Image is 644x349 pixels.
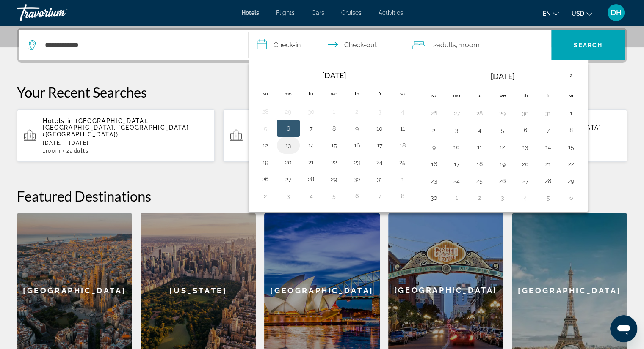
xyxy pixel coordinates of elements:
button: Day 29 [564,175,578,187]
button: Day 1 [564,107,578,119]
button: Select check in and out date [249,30,404,60]
button: Day 10 [373,123,387,134]
button: Day 27 [282,173,295,185]
h2: Featured Destinations [17,188,627,204]
button: Search [551,30,625,60]
button: Day 27 [519,175,532,187]
button: Day 29 [282,106,295,117]
button: Day 7 [542,124,555,136]
span: DH [611,8,622,17]
button: Hotels in [GEOGRAPHIC_DATA], [GEOGRAPHIC_DATA], [GEOGRAPHIC_DATA] ([GEOGRAPHIC_DATA])[DATE] - [DA... [17,109,215,162]
a: Cruises [341,9,362,16]
button: Day 11 [396,123,409,134]
p: [DATE] - [DATE] [43,140,208,146]
button: Day 30 [304,106,318,117]
span: Hotels in [43,117,73,124]
button: Day 4 [396,106,409,117]
button: Day 22 [327,156,341,168]
button: Day 22 [564,158,578,170]
button: Change language [543,7,559,19]
span: , 1 [456,39,479,51]
span: Search [574,42,603,49]
button: Day 16 [350,139,364,151]
button: Day 31 [373,173,387,185]
button: Day 9 [350,123,364,134]
th: [DATE] [277,66,391,85]
button: Day 24 [373,156,387,168]
button: Day 28 [304,173,318,185]
button: Day 14 [542,141,555,153]
button: Next month [560,66,583,85]
button: Day 6 [519,124,532,136]
button: Day 30 [427,192,441,204]
button: User Menu [605,4,627,22]
button: Day 2 [259,190,272,202]
span: 1 [43,148,61,154]
button: Day 23 [427,175,441,187]
a: Flights [276,9,295,16]
button: Day 28 [542,175,555,187]
button: Day 21 [304,156,318,168]
a: Cars [312,9,324,16]
span: 2 [433,39,456,51]
button: Day 19 [496,158,509,170]
button: Day 25 [473,175,486,187]
button: Day 5 [496,124,509,136]
button: Day 20 [282,156,295,168]
button: Day 6 [282,123,295,134]
button: Day 16 [427,158,441,170]
span: en [543,10,551,17]
iframe: Button to launch messaging window [610,315,637,342]
button: Day 8 [564,124,578,136]
button: Day 26 [259,173,272,185]
button: Day 5 [259,123,272,134]
span: Hotels [241,9,259,16]
button: Day 8 [327,123,341,134]
span: Adults [436,41,456,49]
button: Day 13 [282,139,295,151]
span: [GEOGRAPHIC_DATA], [GEOGRAPHIC_DATA], [GEOGRAPHIC_DATA] ([GEOGRAPHIC_DATA]) [43,117,189,138]
button: Day 1 [450,192,464,204]
button: Day 1 [396,173,409,185]
button: Day 7 [373,190,387,202]
button: Day 17 [450,158,464,170]
button: Day 2 [427,124,441,136]
button: Day 3 [496,192,509,204]
button: Day 15 [327,139,341,151]
span: Room [462,41,479,49]
button: Day 28 [473,107,486,119]
button: Day 12 [259,139,272,151]
button: Day 11 [473,141,486,153]
button: Day 4 [304,190,318,202]
button: Day 4 [473,124,486,136]
button: Day 2 [350,106,364,117]
button: Day 3 [282,190,295,202]
span: Adults [70,148,88,154]
button: Day 10 [450,141,464,153]
input: Search hotel destination [44,39,235,52]
button: Day 24 [450,175,464,187]
span: 2 [66,148,88,154]
button: Day 21 [542,158,555,170]
button: Day 18 [473,158,486,170]
table: Left calendar grid [254,66,414,204]
button: Day 6 [564,192,578,204]
button: Day 29 [327,173,341,185]
button: Day 14 [304,139,318,151]
button: Travelers: 2 adults, 0 children [404,30,551,60]
button: Day 18 [396,139,409,151]
span: USD [572,10,584,17]
th: [DATE] [445,66,560,86]
button: Day 25 [396,156,409,168]
button: Day 23 [350,156,364,168]
button: Day 29 [496,107,509,119]
button: Day 7 [304,123,318,134]
button: Day 1 [327,106,341,117]
span: Activities [379,9,403,16]
button: Change currency [572,7,592,19]
button: Day 15 [564,141,578,153]
button: Day 30 [519,107,532,119]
